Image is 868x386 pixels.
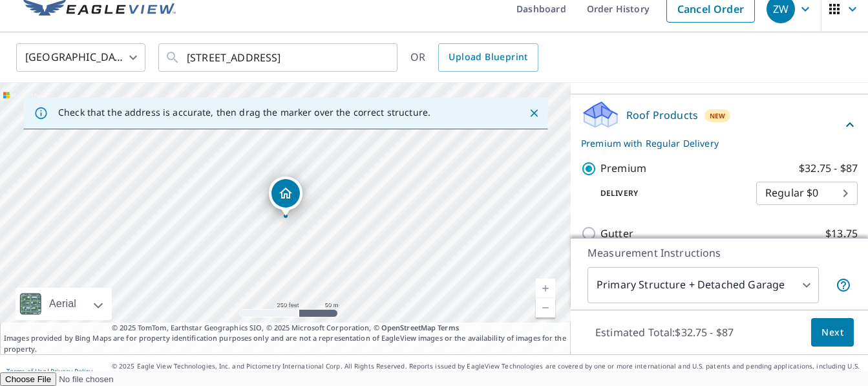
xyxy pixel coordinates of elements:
[449,49,527,65] span: Upload Blueprint
[525,105,542,122] button: Close
[438,43,538,72] a: Upload Blueprint
[536,298,555,317] a: Current Level 17, Zoom Out
[585,318,744,347] p: Estimated Total: $32.75 - $87
[50,367,92,376] a: Privacy Policy
[16,288,112,320] div: Aerial
[626,107,698,123] p: Roof Products
[581,136,842,150] p: Premium with Regular Delivery
[821,325,843,341] span: Next
[112,323,459,334] span: © 2025 TomTom, Earthstar Geographics SIO, © 2025 Microsoft Corporation, ©
[600,226,633,242] p: Gutter
[269,177,302,217] div: Dropped pin, building 1, Residential property, 1807 7th Ave NE Watertown, SD 57201
[16,39,145,76] div: [GEOGRAPHIC_DATA]
[600,160,646,177] p: Premium
[187,39,371,76] input: Search by address or latitude-longitude
[536,279,555,298] a: Current Level 17, Zoom In
[45,288,80,320] div: Aerial
[811,318,854,347] button: Next
[6,367,47,376] a: Terms of Use
[410,43,538,72] div: OR
[710,111,726,121] span: New
[587,267,819,303] div: Primary Structure + Detached Garage
[438,323,459,332] a: Terms
[381,323,436,332] a: OpenStreetMap
[836,277,851,293] span: Your report will include the primary structure and a detached garage if one exists.
[756,175,858,211] div: Regular $0
[58,107,430,118] p: Check that the address is accurate, then drag the marker over the correct structure.
[581,100,858,150] div: Roof ProductsNewPremium with Regular Delivery
[825,226,858,242] p: $13.75
[6,367,92,375] p: |
[112,361,862,381] p: © 2025 Eagle View Technologies, Inc. and Pictometry International Corp. All Rights Reserved. Repo...
[581,188,756,199] p: Delivery
[799,160,858,177] p: $32.75 - $87
[587,245,851,261] p: Measurement Instructions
